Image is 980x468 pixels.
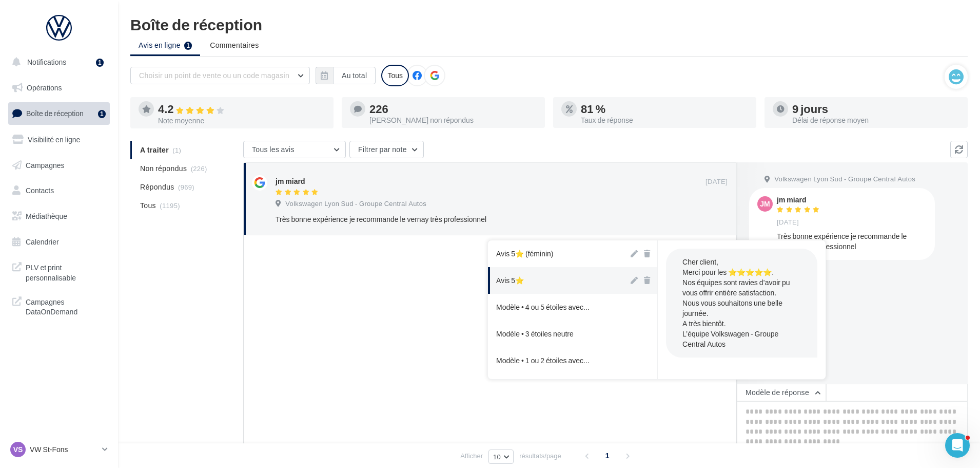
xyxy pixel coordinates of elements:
[488,321,629,347] button: Modèle • 3 étoiles neutre
[792,117,959,124] div: Délai de réponse moyen
[13,444,23,455] span: VS
[519,451,561,461] span: résultats/page
[777,231,927,252] div: Très bonne expérience je recommande le vernay très professionnel
[26,260,106,283] span: PLV et print personnalisable
[6,77,112,99] a: Opérations
[6,291,112,321] a: Campagnes DataOnDemand
[6,155,112,176] a: Campagnes
[26,160,65,169] span: Campagnes
[792,103,959,115] div: 9 jours
[488,240,629,267] button: Avis 5⭐ (féminin)
[98,110,106,118] div: 1
[369,117,537,124] div: [PERSON_NAME] non répondus
[26,295,106,317] span: Campagnes DataOnDemand
[243,141,346,158] button: Tous les avis
[496,329,574,339] div: Modèle • 3 étoiles neutre
[488,347,629,374] button: Modèle • 1 ou 2 étoiles avec...
[210,40,259,50] span: Commentaires
[26,186,54,195] span: Contacts
[496,249,553,259] div: Avis 5⭐ (féminin)
[496,355,590,366] span: Modèle • 1 ou 2 étoiles avec...
[381,65,409,86] div: Tous
[130,67,310,84] button: Choisir un point de vente ou un code magasin
[191,164,207,173] span: (226)
[760,199,770,209] span: jm
[158,117,325,124] div: Note moyenne
[488,267,629,294] button: Avis 5⭐
[488,294,629,321] button: Modèle • 4 ou 5 étoiles avec...
[460,451,483,461] span: Afficher
[285,199,426,209] span: Volkswagen Lyon Sud - Groupe Central Autos
[737,384,826,401] button: Modèle de réponse
[6,231,112,253] a: Calendrier
[496,275,524,286] div: Avis 5⭐
[705,177,728,186] span: [DATE]
[599,447,616,464] span: 1
[27,83,62,92] span: Opérations
[130,16,968,32] div: Boîte de réception
[96,59,104,67] div: 1
[8,440,110,459] a: VS VW St-Fons
[945,433,970,458] iframe: Intercom live chat
[30,444,98,455] p: VW St-Fons
[581,103,748,115] div: 81 %
[488,450,514,464] button: 10
[276,176,305,186] div: jm miard
[349,141,424,158] button: Filtrer par note
[777,196,822,203] div: jm miard
[369,103,537,115] div: 226
[252,145,295,154] span: Tous les avis
[140,182,174,192] span: Répondus
[682,257,790,348] span: Cher client, Merci pour les ⭐⭐⭐⭐⭐. Nos équipes sont ravies d’avoir pu vous offrir entière satisfa...
[6,205,112,227] a: Médiathèque
[26,237,59,246] span: Calendrier
[26,109,84,118] span: Boîte de réception
[333,67,376,84] button: Au total
[160,201,180,210] span: (1195)
[316,67,376,84] button: Au total
[28,135,80,144] span: Visibilité en ligne
[178,183,194,191] span: (969)
[158,103,325,115] div: 4.2
[496,302,590,312] span: Modèle • 4 ou 5 étoiles avec...
[140,163,187,174] span: Non répondus
[774,175,915,184] span: Volkswagen Lyon Sud - Groupe Central Autos
[6,180,112,201] a: Contacts
[581,117,748,124] div: Taux de réponse
[777,218,799,227] span: [DATE]
[6,102,112,124] a: Boîte de réception1
[6,51,108,73] button: Notifications 1
[6,256,112,287] a: PLV et print personnalisable
[6,129,112,151] a: Visibilité en ligne
[276,214,661,224] div: Très bonne expérience je recommande le vernay très professionnel
[26,212,67,220] span: Médiathèque
[27,58,66,66] span: Notifications
[140,200,156,211] span: Tous
[139,71,289,80] span: Choisir un point de vente ou un code magasin
[493,453,501,461] span: 10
